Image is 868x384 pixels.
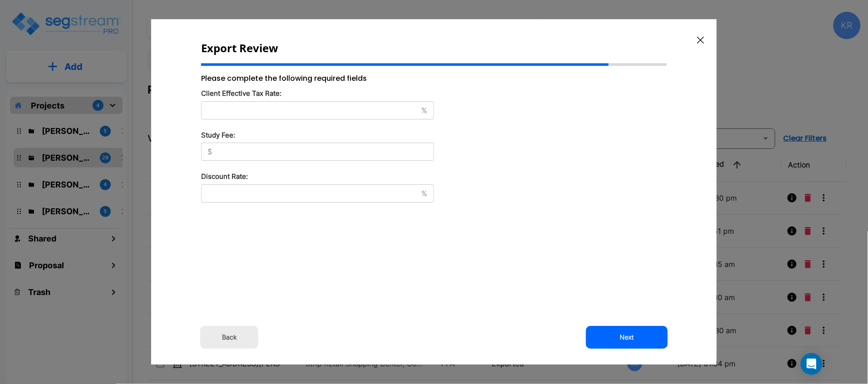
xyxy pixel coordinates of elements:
p: % [422,105,428,116]
p: % [422,188,428,199]
p: Client Effective Tax Rate: [201,89,434,99]
p: Export Review [201,42,667,54]
p: $ [207,146,212,157]
button: Next [586,326,668,349]
p: Please complete the following required fields [201,73,434,84]
button: Back [200,326,258,349]
div: Open Intercom Messenger [801,353,823,375]
p: Study Fee: [201,130,434,141]
p: Discount Rate: [201,172,434,182]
